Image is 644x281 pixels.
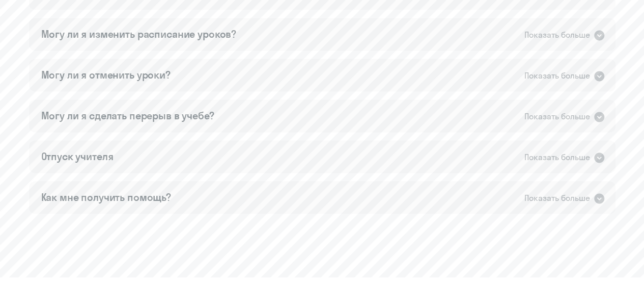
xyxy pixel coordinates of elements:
[41,191,171,203] font: Как мне получить помощь?
[41,109,214,122] font: Могу ли я сделать перерыв в учебе?
[524,193,590,203] font: Показать больше
[41,150,114,163] font: Отпуск учителя
[41,68,171,81] font: Могу ли я отменить уроки?
[524,70,590,81] font: Показать больше
[524,30,590,40] font: Показать больше
[41,28,236,40] font: Могу ли я изменить расписание уроков?
[524,152,590,162] font: Показать больше
[524,111,590,121] font: Показать больше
